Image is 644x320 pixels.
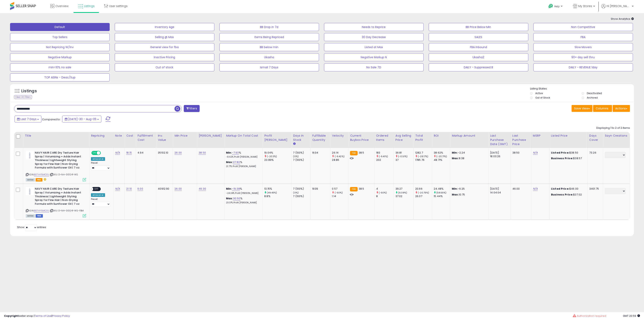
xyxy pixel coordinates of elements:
button: BB Price Below Min [429,23,528,31]
div: Listed Price [551,134,586,138]
span: OFF [100,151,107,155]
span: All listings currently available for purchase on Amazon [26,214,35,218]
p: 23.37% Profit [PERSON_NAME] [226,201,259,204]
b: Business Price: [551,193,573,196]
span: Hi [PERSON_NAME] [607,4,631,8]
label: Deactivated [587,91,602,95]
button: Last 7 Days [14,116,41,123]
div: Cost [126,134,134,138]
p: 10.75 [452,193,485,196]
button: BB Drop in 7d [219,23,319,31]
button: 30 Day Decrease [324,33,424,41]
button: Not Repricing W/Inv [10,43,110,51]
a: Hi [PERSON_NAME] [601,4,634,13]
div: 15.44% [434,194,450,198]
b: Business Price: [551,156,573,160]
a: 18.15 [126,151,132,155]
strong: Max: [452,193,459,196]
div: 8 [376,194,394,198]
a: 30.50 [233,196,240,201]
b: Listed Price: [551,151,569,155]
button: Non Competitive [533,23,633,31]
span: Help [554,5,560,8]
h5: Listings [21,88,37,94]
button: Ukasha [219,53,319,61]
a: N/A [533,187,538,191]
div: $37.02 [551,193,584,196]
div: % [226,151,259,158]
div: Inv. value [158,134,171,142]
th: CSV column name: cust_attr_5_Sayn Creations [603,132,630,148]
div: 1634 [312,151,327,155]
span: Last 7 Days [21,117,36,121]
button: Needs to Reprice [324,23,424,31]
button: Negative Markup N [324,53,424,61]
div: 23.89% [264,158,291,162]
div: 1282.7 [415,151,432,155]
div: 37.02 [395,194,413,198]
button: Save View [572,105,592,112]
div: Days Cover [589,134,602,142]
button: FBA [533,33,633,41]
button: Default [10,23,110,31]
button: Actions [613,105,630,112]
b: Min: [226,151,232,155]
span: Show: entries [17,225,46,229]
button: SALES [429,33,528,41]
button: DAILY - REVENUE 1day [533,63,633,71]
i: hazardous material [42,178,47,181]
button: Out of stock [115,63,214,71]
div: ASIN: [26,187,86,217]
p: Listing States: [530,87,634,91]
div: Total Profit [415,134,430,142]
div: 3401.75 [589,187,600,191]
button: Filters [184,105,199,112]
button: Generel view for fba [115,43,214,51]
div: [PERSON_NAME] [199,134,223,138]
div: Days In Stock [293,134,309,142]
button: FBA Inbound [429,43,528,51]
a: N/A [533,151,538,155]
div: Displaying 1 to 2 of 2 items [596,126,630,130]
a: -19.38 [232,187,240,191]
a: N/A [115,151,120,155]
a: 38.50 [199,151,206,155]
div: ROI [434,134,448,138]
div: 37 [395,158,413,162]
div: Markup Amount [452,134,487,138]
p: 21.77% Profit [PERSON_NAME] [226,165,259,168]
b: NAVY HAIR CARE Dry Texture Hair Spray | Volumizing + Adds Instant Thickness | Lightweight Styling... [35,187,84,207]
div: Ordered Items [376,134,392,142]
small: (-50%) [335,191,343,194]
b: NAVY HAIR CARE Dry Texture Hair Spray | Volumizing + Adds Instant Thickness | Lightweight Styling... [35,151,84,171]
b: Max: [226,160,233,164]
button: BB below min [219,43,319,51]
a: -7.93 [232,151,239,155]
button: 90+ day sell thru [533,53,633,61]
div: Amazon AI [91,157,105,161]
p: -6.25 [452,187,485,191]
div: 26.14 [332,151,348,155]
a: B07HY5MCGL [34,209,49,212]
span: [DATE]-30 - Aug-05 [68,117,96,121]
div: Current Buybox Price [350,134,373,142]
span: FBM [36,214,43,218]
div: 1939 [312,187,327,191]
div: 7 (100%) [293,151,310,155]
small: (-9.42%) [335,155,345,158]
small: (-9.41%) [379,155,388,158]
div: % [226,197,259,204]
a: 21.10 [126,187,132,191]
div: 73.26 [589,151,600,155]
div: 38.50 [512,151,528,155]
p: -24.04% Profit [PERSON_NAME] [226,192,259,195]
strong: Max: [452,156,459,160]
div: 7 (100%) [293,194,310,198]
div: 13.15% [264,187,291,191]
small: (49.43%) [267,191,277,194]
div: 38.62% [434,151,450,155]
div: $46.00 [551,187,584,191]
a: B07HY5MCGL [34,173,49,176]
div: Preset: [91,162,110,171]
div: [DATE] 18:03:26 [490,151,508,158]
